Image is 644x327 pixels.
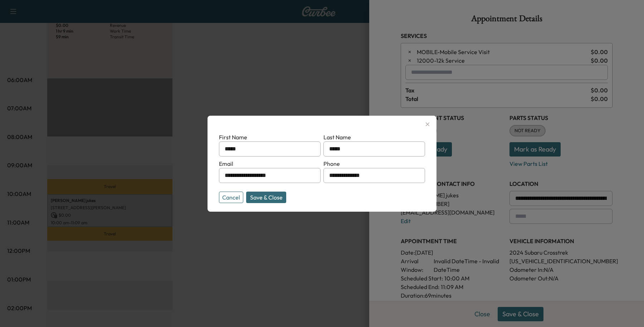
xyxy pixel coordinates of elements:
[219,160,233,167] label: Email
[219,192,243,203] button: Cancel
[323,134,351,141] label: Last Name
[219,134,247,141] label: First Name
[323,160,340,167] label: Phone
[246,192,286,203] button: Save & Close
